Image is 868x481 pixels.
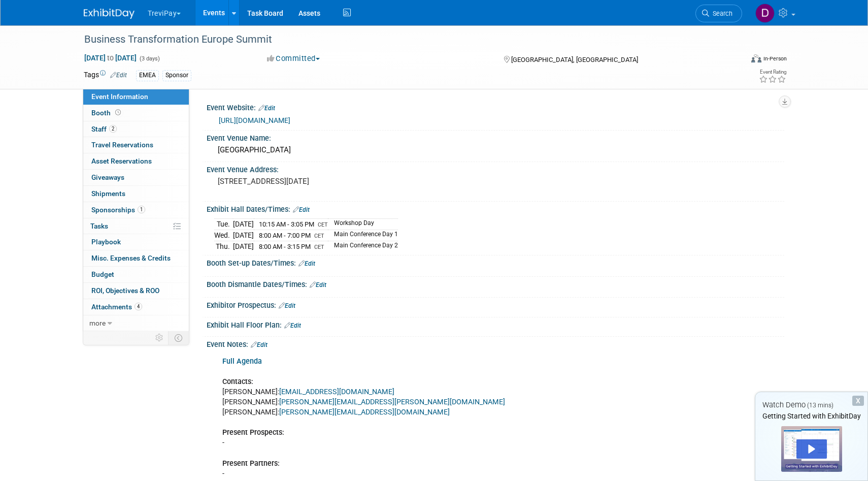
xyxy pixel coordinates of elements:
[214,219,233,230] td: Tue.
[83,153,189,169] a: Asset Reservations
[207,277,784,290] div: Booth Dismantle Dates/Times:
[511,56,638,63] span: [GEOGRAPHIC_DATA], [GEOGRAPHIC_DATA]
[106,54,115,62] span: to
[83,202,189,218] a: Sponsorships1
[91,238,121,246] span: Playbook
[113,109,123,116] span: Booth not reserved yet
[279,408,450,416] a: [PERSON_NAME][EMAIL_ADDRESS][DOMAIN_NAME]
[151,331,169,344] td: Personalize Event Tab Strip
[83,137,189,153] a: Travel Reservations
[258,105,275,112] a: Edit
[279,398,505,406] a: [PERSON_NAME][EMAIL_ADDRESS][PERSON_NAME][DOMAIN_NAME]
[83,105,189,121] a: Booth
[136,70,159,81] div: EMEA
[91,270,114,278] span: Budget
[214,241,233,251] td: Thu.
[314,233,324,239] span: CET
[84,53,137,62] span: [DATE] [DATE]
[91,303,142,311] span: Attachments
[91,206,145,214] span: Sponsorships
[222,357,262,366] a: Full Agenda
[807,402,833,409] span: (13 mins)
[139,55,160,62] span: (3 days)
[222,377,253,386] b: Contacts:
[279,388,394,396] a: [EMAIL_ADDRESS][DOMAIN_NAME]
[83,186,189,202] a: Shipments
[83,218,189,234] a: Tasks
[207,298,784,311] div: Exhibitor Prospectus:
[207,131,784,143] div: Event Venue Name:
[207,255,784,269] div: Booth Set-up Dates/Times:
[110,72,127,79] a: Edit
[214,142,777,158] div: [GEOGRAPHIC_DATA]
[109,125,117,133] span: 2
[90,222,108,230] span: Tasks
[91,141,153,149] span: Travel Reservations
[162,70,191,81] div: Sponsor
[328,230,398,241] td: Main Conference Day 1
[91,173,124,181] span: Giveaways
[259,232,311,239] span: 8:00 AM - 7:00 PM
[83,315,189,331] a: more
[84,70,127,81] td: Tags
[259,220,314,228] span: 10:15 AM - 3:05 PM
[279,302,295,309] a: Edit
[169,331,189,344] td: Toggle Event Tabs
[284,322,301,329] a: Edit
[83,89,189,105] a: Event Information
[796,439,827,459] div: Play
[91,109,123,117] span: Booth
[222,428,284,437] b: Present Prospects:
[709,10,732,17] span: Search
[83,170,189,185] a: Giveaways
[263,53,324,64] button: Committed
[759,70,786,75] div: Event Rating
[83,283,189,299] a: ROI, Objectives & ROO
[233,241,254,251] td: [DATE]
[310,281,326,288] a: Edit
[755,411,867,421] div: Getting Started with ExhibitDay
[314,244,324,250] span: CET
[852,396,864,406] div: Dismiss
[84,9,135,19] img: ExhibitDay
[207,337,784,350] div: Event Notes:
[91,125,117,133] span: Staff
[214,230,233,241] td: Wed.
[259,243,311,250] span: 8:00 AM - 3:15 PM
[207,100,784,113] div: Event Website:
[298,260,315,267] a: Edit
[91,157,152,165] span: Asset Reservations
[207,162,784,175] div: Event Venue Address:
[755,4,775,23] img: Donnachad Krüger
[219,116,290,124] a: [URL][DOMAIN_NAME]
[207,317,784,331] div: Exhibit Hall Floor Plan:
[91,286,159,295] span: ROI, Objectives & ROO
[135,303,142,310] span: 4
[89,319,106,327] span: more
[81,30,727,49] div: Business Transformation Europe Summit
[251,341,268,348] a: Edit
[222,459,280,468] b: Present Partners:
[293,206,310,213] a: Edit
[755,400,867,410] div: Watch Demo
[233,230,254,241] td: [DATE]
[682,53,787,68] div: Event Format
[83,267,189,282] a: Budget
[83,250,189,266] a: Misc. Expenses & Credits
[138,206,145,213] span: 1
[207,202,784,215] div: Exhibit Hall Dates/Times:
[83,234,189,250] a: Playbook
[318,221,328,228] span: CET
[695,5,742,22] a: Search
[83,121,189,137] a: Staff2
[751,54,761,62] img: Format-Inperson.png
[763,55,787,62] div: In-Person
[91,92,148,101] span: Event Information
[233,219,254,230] td: [DATE]
[91,189,125,198] span: Shipments
[83,299,189,315] a: Attachments4
[328,241,398,251] td: Main Conference Day 2
[91,254,171,262] span: Misc. Expenses & Credits
[218,177,436,186] pre: [STREET_ADDRESS][DATE]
